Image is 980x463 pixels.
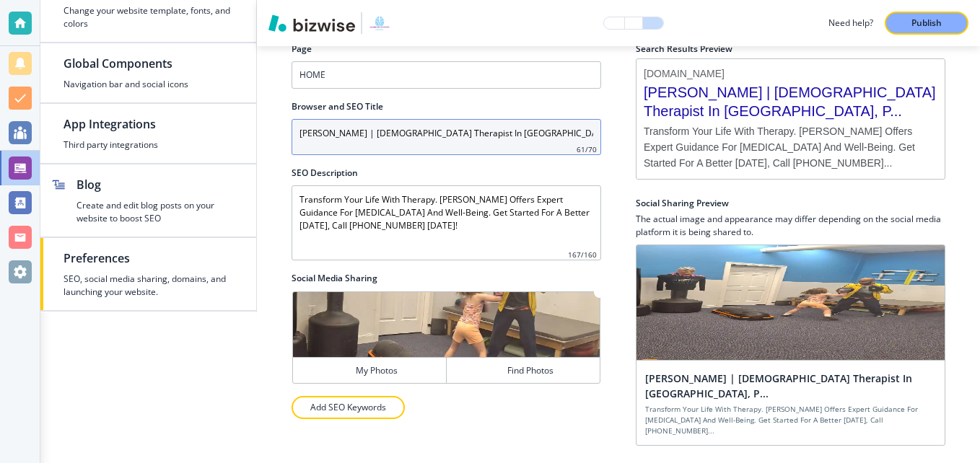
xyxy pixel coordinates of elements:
img: Your Logo [368,12,391,35]
h2: Browser and SEO Title [292,100,383,113]
button: Global ComponentsNavigation bar and social icons [40,43,256,102]
h2: App Integrations [64,115,233,133]
h4: Third party integrations [64,138,233,151]
h4: The actual image and appearance may differ depending on the social media platform it is being sha... [636,213,945,239]
button: My Photos [293,358,447,383]
div: My PhotosFind Photos [292,291,601,384]
h2: Social Media Sharing [292,272,601,285]
h4: 61 / 70 [577,144,597,155]
h2: [PERSON_NAME] | [DEMOGRAPHIC_DATA] Therapist In [GEOGRAPHIC_DATA], P... [645,371,936,401]
button: PreferencesSEO, social media sharing, domains, and launching your website. [40,238,256,310]
h4: SEO, social media sharing, domains, and launching your website. [64,273,233,299]
img: social sharing preview [636,245,945,361]
img: Bizwise Logo [268,14,355,32]
h4: 167 / 160 [568,250,597,260]
h2: Preferences [64,250,233,267]
span: Transform Your Life With Therapy. [PERSON_NAME] Offers Expert Guidance For [MEDICAL_DATA] And Wel... [644,123,937,171]
h4: My Photos [356,364,398,377]
h4: Create and edit blog posts on your website to boost SEO [76,199,233,225]
h4: Navigation bar and social icons [64,78,233,91]
button: App IntegrationsThird party integrations [40,104,256,163]
h4: Find Photos [507,364,554,377]
h3: Need help? [828,17,873,30]
h2: Page [292,43,312,56]
h2: Social Sharing Preview [636,197,945,210]
h2: Blog [76,176,233,193]
span: [PERSON_NAME] | [DEMOGRAPHIC_DATA] Therapist In [GEOGRAPHIC_DATA], P... [644,83,937,120]
textarea: Transform Your Life With Therapy. [PERSON_NAME] Offers Expert Guidance For [MEDICAL_DATA] And Wel... [292,185,601,260]
h2: Search Results Preview [636,43,945,56]
p: Publish [911,17,942,30]
p: Add SEO Keywords [310,401,386,414]
input: The title that will appear in search results [292,119,601,155]
button: Find Photos [447,358,600,383]
h4: Change your website template, fonts, and colors [64,4,233,30]
button: BlogCreate and edit blog posts on your website to boost SEO [40,164,256,237]
button: Publish [885,12,968,35]
h2: Global Components [64,55,233,72]
h4: HOME [299,69,325,81]
span: [DOMAIN_NAME] [644,66,725,80]
button: Add SEO Keywords [292,396,405,419]
h4: Transform Your Life With Therapy. [PERSON_NAME] Offers Expert Guidance For [MEDICAL_DATA] And Wel... [645,404,936,436]
h2: SEO Description [292,167,358,180]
